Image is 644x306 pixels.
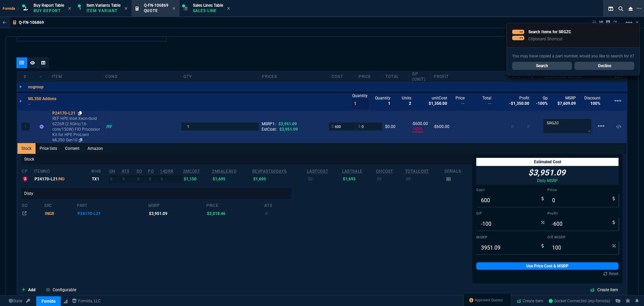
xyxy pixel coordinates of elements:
div: -$600.00 [433,124,505,129]
div: cond [103,74,181,79]
p: Sales Line [193,8,223,13]
abbr: Total units on open Purchase Orders [148,169,154,174]
span: /NO [58,177,64,181]
label: Off MSRP [547,235,619,240]
abbr: Total sales last 14 days [160,169,173,174]
label: Profit [547,211,619,216]
td: $1,695 [342,175,376,183]
div: qty [181,74,259,79]
div: Reset [603,271,619,276]
p: Clipboard Shortcut [528,36,571,42]
p: Configurable [53,287,76,293]
p: -- [28,101,60,107]
span: Socket Connected (erp-fornida) [549,299,610,303]
p: Add [28,287,36,293]
span: 0 [511,124,514,129]
p: You may have copied a part number, would you like to search for it? [512,53,634,59]
p: Disty MSRP [528,178,567,183]
a: Use Price Cost & MSRP [476,262,619,270]
p: 1 [24,124,26,129]
a: Global State [7,298,24,304]
nx-icon: Close Tab [68,6,71,11]
th: go [21,200,44,210]
div: -- [33,74,49,79]
td: P24170-L21 [76,210,148,217]
div: MSRP1: [262,121,326,127]
abbr: Total revenue past 60 days [252,169,286,174]
nx-icon: Open New Tab [637,5,641,12]
div: EstCost: [262,127,326,132]
th: ItemNo [34,166,91,175]
td: $1,695 [212,175,252,183]
td: 0 [264,210,292,217]
p: -$600.00 [412,121,428,126]
span: $3,951.09 [278,122,297,126]
label: MSRP [476,235,547,240]
a: Create Item [514,296,546,306]
a: Decline [575,62,634,70]
th: cp [21,166,34,175]
label: Cost [476,187,547,193]
mat-icon: Example home icon [625,18,633,27]
th: src [44,200,76,210]
th: ats [264,200,292,210]
a: Create Item [585,285,624,294]
p: Disty [21,188,292,199]
a: Stock [17,143,36,154]
abbr: Total units on open Sales Orders [137,169,142,174]
div: $0.00 [385,124,406,129]
span: $ [331,124,333,129]
td: $1,150 [183,175,212,183]
div: /RF [106,124,119,129]
a: API TOKEN [24,298,32,304]
td: $0 [405,175,444,183]
p: Item Variant [87,8,120,13]
p: Search Items for SRGZC [528,29,571,35]
th: price [206,200,264,210]
span: 0 [527,124,530,129]
td: 0 [148,175,160,183]
td: $3,951.09 [148,210,206,217]
p: Stock [21,154,472,165]
nx-icon: Close Tab [124,6,127,11]
p: REF HPE Intel Xeon-Gold 6226R (2.9GHz/16-core/150W) FIO Processor Kit for HPE ProLiant ML350 Gen10 [52,116,100,143]
p: nogroup [28,84,44,90]
span: Approved Quotes [475,298,503,303]
td: $3,018.46 [206,210,264,217]
a: Search [512,62,572,70]
td: TX1 [91,175,109,183]
abbr: Avg Cost of Inventory on-hand [376,169,393,174]
div: Profit [431,74,509,79]
nx-icon: Back to Table [3,20,6,25]
abbr: Avg Sale from SO invoices for 2 months [212,169,236,174]
th: part [76,200,148,210]
mat-icon: Example home icon [614,97,622,105]
td: INGR [44,210,76,217]
p: -100% [412,126,423,132]
div: price [356,74,383,79]
td: $1,695 [252,175,307,183]
a: Price lists [36,143,61,154]
div: Estimated Cost [476,158,619,166]
abbr: Total units in inventory. [109,169,115,174]
span: Q-FN-106869 [144,3,168,8]
th: msrp [148,200,206,210]
tr: HP ML350 GEN10 INTEL XEON-GOLD 6226R 2.8 [21,210,292,217]
p: ML350 Addons [28,96,56,101]
td: 0 [121,175,136,183]
span: $ [358,124,360,129]
td: $0 [307,175,341,183]
span: $3,951.09 [279,127,298,132]
nx-icon: Close Workbench [626,5,635,13]
div: # [17,74,33,79]
th: Serials [444,166,472,175]
label: Price [547,187,619,193]
div: P24170-L21 [35,176,90,182]
nx-icon: Close Tab [227,6,230,11]
a: Amazon [84,143,107,154]
td: 0 [136,175,148,183]
span: Buy Report Table [34,3,64,8]
div: P24170-L21 [52,111,100,116]
abbr: Avg cost of all PO invoices for 2 months [183,169,200,174]
a: Content [61,143,84,154]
